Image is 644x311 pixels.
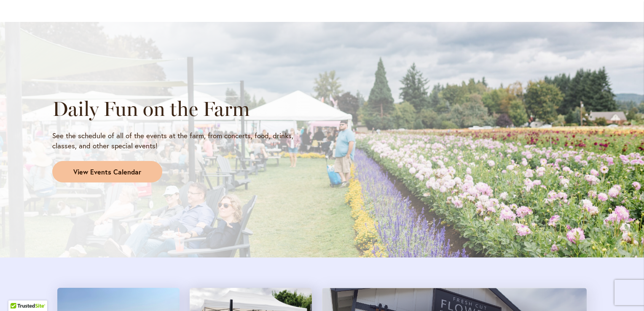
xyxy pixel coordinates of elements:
[52,131,314,151] p: See the schedule of all of the events at the farm, from concerts, food, drinks, classes, and othe...
[52,97,314,121] h2: Daily Fun on the Farm
[52,161,162,183] a: View Events Calendar
[73,167,141,177] span: View Events Calendar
